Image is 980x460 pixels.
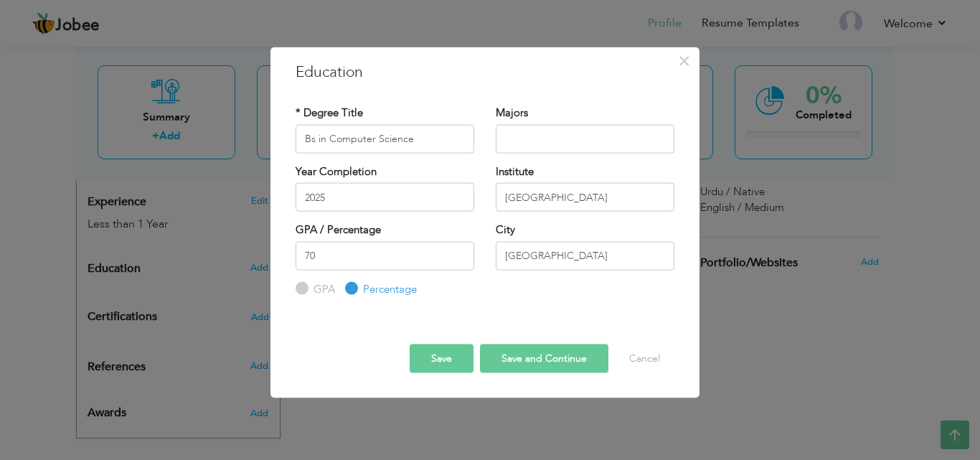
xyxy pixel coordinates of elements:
[496,105,528,121] label: Majors
[310,281,335,296] label: GPA
[296,164,377,179] label: Year Completion
[615,344,674,373] button: Cancel
[673,49,696,72] button: Close
[359,281,417,296] label: Percentage
[296,105,363,121] label: * Degree Title
[410,344,473,373] button: Save
[296,61,674,83] h3: Education
[678,47,690,73] span: ×
[88,254,269,283] div: Add your educational degree.
[496,222,515,238] label: City
[480,344,608,373] button: Save and Continue
[496,164,534,179] label: Institute
[296,222,381,238] label: GPA / Percentage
